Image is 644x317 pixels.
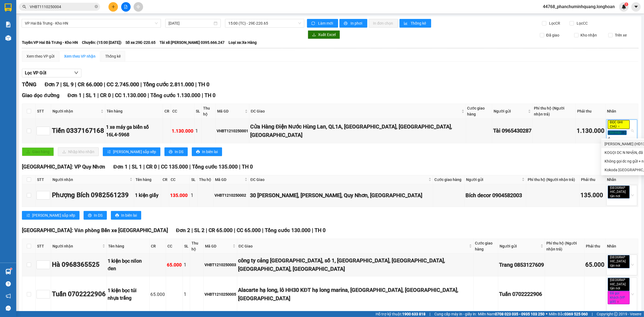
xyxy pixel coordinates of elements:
[25,19,158,27] span: VP Hai Bà Trưng - Kho HN
[621,287,624,290] span: close
[204,254,237,276] td: VHBT1210250003
[171,104,194,119] th: CC
[26,213,30,218] span: sort-ascending
[539,3,619,10] span: 44768_phanchuminhquang.longhoan
[95,5,98,8] span: close-circle
[580,191,605,200] div: 135.000
[184,261,189,269] div: 1
[95,4,98,9] span: close-circle
[344,21,348,26] span: printer
[25,70,46,76] span: Lọc VP Gửi
[183,239,190,254] th: SL
[163,104,171,119] th: CR
[617,125,620,128] span: close
[5,269,11,275] img: warehouse-icon
[229,39,257,45] span: Loại xe: Xe Hàng
[533,104,576,119] th: Phí thu hộ (Người nhận trả)
[614,312,618,316] span: copyright
[202,104,216,119] th: Thu hộ
[204,291,236,297] div: VHBT1210250005
[196,150,200,154] span: printer
[88,213,92,218] span: printer
[172,127,193,135] div: 1.130.000
[170,192,189,199] div: 135.000
[250,123,465,140] div: Cửa Hàng Điện Nước Hùng Lan, QL1A, [GEOGRAPHIC_DATA], [GEOGRAPHIC_DATA], [GEOGRAPHIC_DATA]
[195,81,197,88] span: |
[74,71,78,75] span: down
[622,131,625,134] span: close
[105,53,121,59] div: Thống kê
[158,164,160,170] span: |
[104,81,105,88] span: |
[592,311,593,317] span: |
[466,104,493,119] th: Cước giao hàng
[580,175,606,184] th: Phải thu
[204,262,236,268] div: VHBT1210250003
[184,290,189,298] div: 1
[160,39,224,45] span: Tài xế: [PERSON_NAME] 0395.666.247
[376,311,425,317] span: Hỗ trợ kỹ thuật:
[351,20,363,26] span: In phơi
[100,92,111,98] span: CR 0
[494,108,527,114] span: Người gửi
[143,81,194,88] span: Tổng cước 2.811.000
[52,108,100,114] span: Người nhận
[30,4,94,10] input: Tìm tên, số ĐT hoặc mã đơn
[63,81,74,88] span: SL 9
[239,243,468,249] span: ĐC Giao
[195,127,201,135] div: 1
[608,255,630,268] span: [GEOGRAPHIC_DATA] tận nơi
[399,19,431,28] button: bar-chartThống kê
[64,53,95,59] div: Xem theo VP nhận
[234,227,235,233] span: |
[22,81,37,88] span: TỔNG
[132,164,142,170] span: SL 1
[22,5,26,9] span: search
[625,2,628,6] sup: 1
[6,306,11,311] span: message
[121,2,131,12] button: file-add
[169,175,190,184] th: CC
[84,211,107,220] button: printerIn DS
[111,5,115,9] span: plus
[625,2,627,6] span: 1
[126,39,156,45] span: Số xe: 29E-220.65
[192,147,222,156] button: printerIn biên lai
[312,227,313,233] span: |
[5,4,12,12] img: logo-vxr
[311,21,316,26] span: sync
[433,175,465,184] th: Cước giao hàng
[608,186,630,199] span: [GEOGRAPHIC_DATA] tận nơi
[108,2,118,12] button: plus
[250,191,432,200] div: 30 [PERSON_NAME], [PERSON_NAME], Quy Nhơn, [GEOGRAPHIC_DATA]
[107,150,111,154] span: sort-ascending
[68,92,82,98] span: Đơn 1
[214,184,249,207] td: VHBT1210250002
[250,177,427,183] span: ĐC Giao
[103,147,160,156] button: sort-ascending[PERSON_NAME] sắp xếp
[217,108,244,114] span: Mã GD
[52,289,106,299] div: Tuấn 0702222906
[608,278,630,291] span: [GEOGRAPHIC_DATA] tận nơi
[52,260,106,270] div: Hà 0968365525
[198,175,214,184] th: Thu hộ
[217,128,248,134] div: VHBT1210250001
[60,81,62,88] span: |
[228,19,301,27] span: 15:00 (TC) - 29E-220.65
[148,92,149,98] span: |
[465,191,525,200] div: Bích decor 0904582003
[169,150,173,154] span: printer
[164,147,188,156] button: printerIn DS
[339,19,367,28] button: printerIn phơi
[585,260,605,270] div: 65.000
[607,108,637,114] div: Nhãn
[579,32,599,38] span: Kho nhận
[215,177,243,183] span: Mã GD
[97,92,99,98] span: |
[312,33,316,37] span: download
[134,175,161,184] th: Tên hàng
[608,120,630,129] span: ĐỌC GHI CHÚ
[150,239,166,254] th: CR
[621,195,624,197] span: close
[307,19,338,28] button: syncLàm mới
